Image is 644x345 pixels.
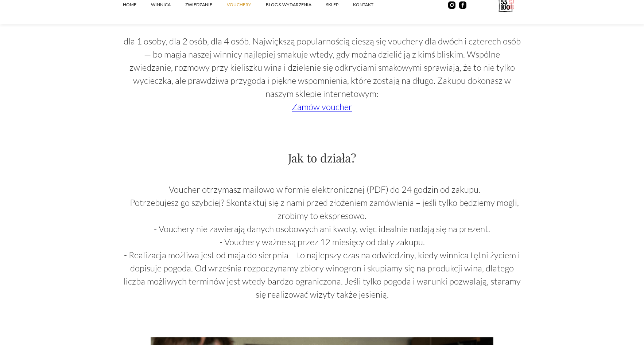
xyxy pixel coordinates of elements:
p: - Voucher otrzymasz mailowo w formie elektronicznej (PDF) do 24 godzin od zakupu. - Potrzebujesz ... [123,183,521,301]
a: Zamów voucher [292,101,352,112]
h3: Jak to działa? [123,150,521,165]
p: dla 1 osoby, dla 2 osób, dla 4 osób. Największą popularnością cieszą się vouchery dla dwóch i czt... [123,35,521,113]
